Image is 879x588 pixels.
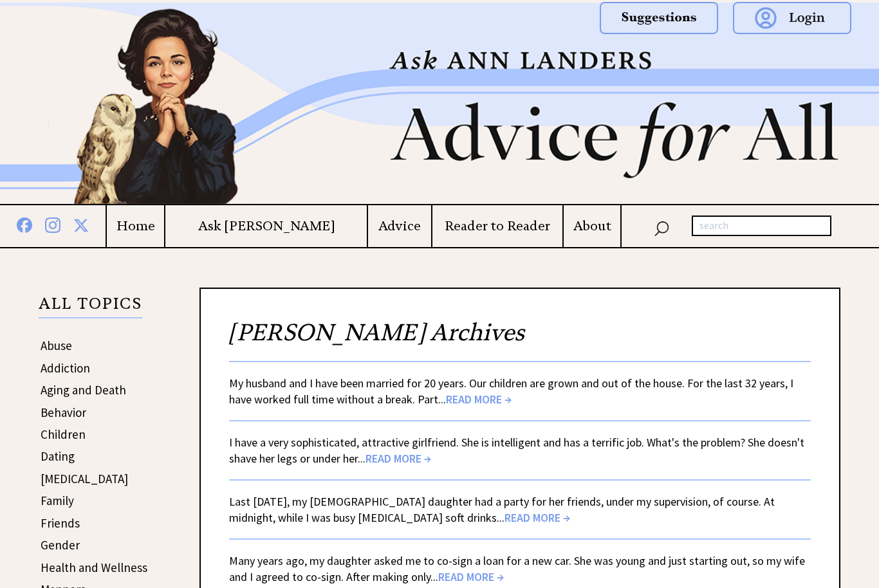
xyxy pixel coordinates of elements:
[654,218,669,237] img: search_nav.png
[446,392,512,407] span: READ MORE →
[107,218,164,234] a: Home
[229,435,804,466] a: I have a very sophisticated, attractive girlfriend. She is intelligent and has a terrific job. Wh...
[229,317,811,361] h2: [PERSON_NAME] Archives
[41,338,72,353] a: Abuse
[41,493,74,508] a: Family
[41,515,80,531] a: Friends
[41,537,80,553] a: Gender
[733,2,851,34] img: login.png
[229,553,805,584] a: Many years ago, my daughter asked me to co-sign a loan for a new car. She was young and just star...
[438,569,504,584] span: READ MORE →
[41,448,75,464] a: Dating
[39,297,142,318] p: ALL TOPICS
[45,215,60,233] img: instagram%20blue.png
[165,218,366,234] a: Ask [PERSON_NAME]
[564,218,620,234] a: About
[504,510,570,525] span: READ MORE →
[229,494,775,525] a: Last [DATE], my [DEMOGRAPHIC_DATA] daughter had a party for her friends, under my supervision, of...
[41,382,126,398] a: Aging and Death
[41,471,128,486] a: [MEDICAL_DATA]
[600,2,718,34] img: suggestions.png
[432,218,563,234] a: Reader to Reader
[41,427,86,442] a: Children
[41,560,147,575] a: Health and Wellness
[17,215,32,233] img: facebook%20blue.png
[368,218,431,234] a: Advice
[365,451,431,466] span: READ MORE →
[41,360,90,376] a: Addiction
[73,216,89,233] img: x%20blue.png
[692,216,831,236] input: search
[41,405,86,420] a: Behavior
[229,376,793,407] a: My husband and I have been married for 20 years. Our children are grown and out of the house. For...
